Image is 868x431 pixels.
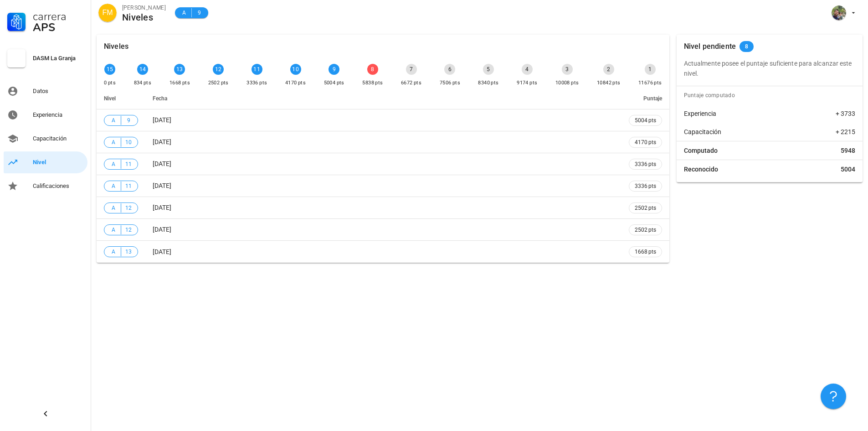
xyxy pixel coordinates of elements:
[684,109,716,118] span: Experiencia
[110,138,117,147] span: A
[208,78,229,88] div: 2502 pts
[324,78,344,88] div: 5004 pts
[635,203,656,213] span: 2502 pts
[125,225,132,234] span: 12
[33,111,84,119] div: Experiencia
[153,182,171,189] span: [DATE]
[137,64,148,75] div: 14
[4,128,87,150] a: Capacitación
[125,247,132,256] span: 13
[680,86,863,104] div: Puntaje computado
[104,95,116,102] span: Nivel
[684,165,718,174] span: Reconocido
[252,64,262,75] div: 11
[125,182,132,191] span: 11
[4,151,87,173] a: Nivel
[125,138,132,147] span: 10
[153,248,171,255] span: [DATE]
[836,127,855,136] span: + 2215
[401,78,421,88] div: 6672 pts
[285,78,306,88] div: 4170 pts
[125,116,132,125] span: 9
[684,35,736,58] div: Nivel pendiente
[104,64,115,75] div: 15
[102,4,113,22] span: FM
[4,80,87,102] a: Datos
[635,182,656,191] span: 3336 pts
[841,146,855,155] span: 5948
[134,78,152,88] div: 834 pts
[153,204,171,211] span: [DATE]
[33,182,84,190] div: Calificaciones
[555,78,579,88] div: 10008 pts
[153,160,171,167] span: [DATE]
[33,22,84,33] div: APS
[643,95,662,102] span: Puntaje
[104,35,128,58] div: Niveles
[440,78,460,88] div: 7506 pts
[483,64,494,75] div: 5
[406,64,417,75] div: 7
[153,116,171,124] span: [DATE]
[153,226,171,233] span: [DATE]
[621,88,669,109] th: Puntaje
[478,78,498,88] div: 8340 pts
[180,8,188,17] span: A
[174,64,185,75] div: 13
[153,95,167,102] span: Fecha
[145,88,621,109] th: Fecha
[98,4,117,22] div: avatar
[213,64,224,75] div: 12
[603,64,614,75] div: 2
[290,64,301,75] div: 10
[153,138,171,145] span: [DATE]
[635,138,656,147] span: 4170 pts
[110,203,117,213] span: A
[635,225,656,234] span: 2502 pts
[125,160,132,169] span: 11
[832,5,846,20] div: avatar
[33,55,84,62] div: DASM La Granja
[517,78,537,88] div: 9174 pts
[4,104,87,126] a: Experiencia
[33,159,84,166] div: Nivel
[362,78,383,88] div: 5838 pts
[597,78,621,88] div: 10842 pts
[684,127,721,136] span: Capacitación
[33,135,84,142] div: Capacitación
[684,58,855,78] p: Actualmente posee el puntaje suficiente para alcanzar este nivel.
[645,64,656,75] div: 1
[104,78,116,88] div: 0 pts
[684,146,718,155] span: Computado
[122,3,166,12] div: [PERSON_NAME]
[635,160,656,169] span: 3336 pts
[329,64,339,75] div: 9
[195,8,203,17] span: 9
[562,64,573,75] div: 3
[169,78,190,88] div: 1668 pts
[841,165,855,174] span: 5004
[110,160,117,169] span: A
[444,64,455,75] div: 6
[638,78,662,88] div: 11676 pts
[635,116,656,125] span: 5004 pts
[635,247,656,256] span: 1668 pts
[110,225,117,234] span: A
[125,203,132,213] span: 12
[122,12,166,22] div: Niveles
[110,182,117,191] span: A
[247,78,267,88] div: 3336 pts
[33,11,84,22] div: Carrera
[836,109,855,118] span: + 3733
[97,88,145,109] th: Nivel
[367,64,378,75] div: 8
[522,64,533,75] div: 4
[110,116,117,125] span: A
[4,175,87,197] a: Calificaciones
[33,88,84,95] div: Datos
[110,247,117,256] span: A
[745,41,748,52] span: 8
